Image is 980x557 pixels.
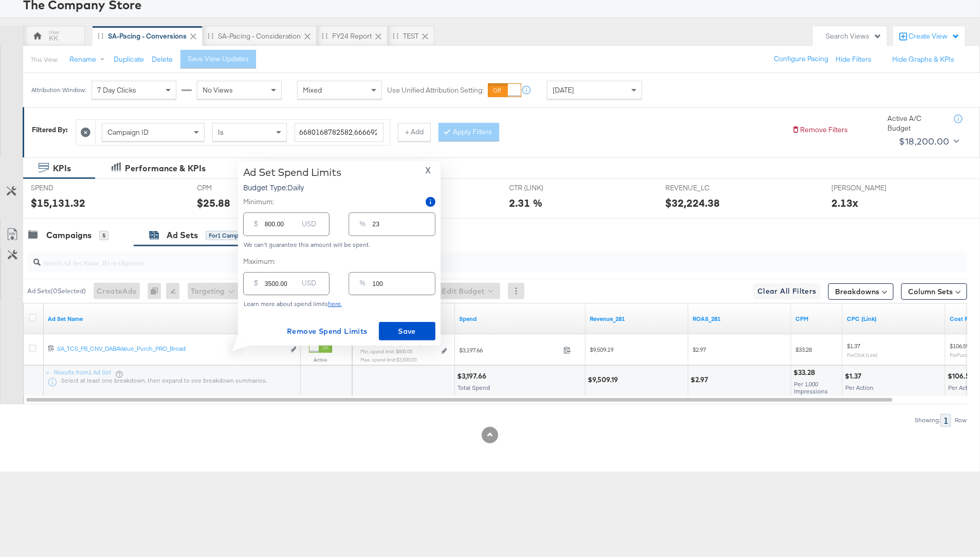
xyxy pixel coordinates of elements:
div: We can't guarantee this amount will be spent. [243,241,435,248]
a: here. [328,300,342,308]
div: $25.88 [197,195,231,210]
div: $18,200.00 [899,134,950,149]
input: Enter a search term [295,123,384,142]
div: USD [298,276,320,295]
span: $3,197.66 [459,346,559,354]
div: 5 [99,231,108,240]
sub: Max. spend limit : $3,500.00 [360,356,416,363]
div: Drag to reorder tab [98,33,103,39]
label: Active [309,356,332,363]
div: Drag to reorder tab [322,33,328,39]
div: KPIs [53,163,71,174]
div: $ [250,217,262,236]
span: Per Action [845,384,874,391]
div: % [355,276,370,295]
span: CPM [197,183,275,193]
span: $106.59 [950,342,969,350]
input: Search Ad Set Name, ID or Objective [41,248,881,268]
div: % [355,217,370,236]
div: Ad Set Spend Limits [243,166,341,178]
div: Learn more about spend limits [243,300,435,308]
button: $18,200.00 [895,133,961,150]
a: The average cost for each link click you've received from your ad. [847,315,941,323]
div: Drag to reorder tab [208,33,213,39]
div: Row [954,417,967,424]
div: Showing: [914,417,940,424]
div: Active A/C Budget [887,114,944,133]
label: Use Unified Attribution Setting: [387,85,484,95]
button: Save [379,322,435,340]
button: Breakdowns [828,283,894,300]
span: [PERSON_NAME] [832,183,909,193]
span: Campaign ID [107,128,149,137]
button: Duplicate [114,55,144,64]
div: Ad Sets ( 0 Selected) [27,286,86,296]
button: Hide Graphs & KPIs [892,55,954,64]
button: Rename [62,50,116,69]
div: TEST [403,31,419,41]
button: Remove Filters [792,125,848,135]
a: SA_TCS_FB_CNV_DABAValue_Purch_PRO_Broad [57,345,285,355]
span: Is [218,128,224,137]
span: No Views [203,85,233,95]
a: The total amount spent to date. [459,315,582,323]
span: Save [383,325,431,338]
span: 7 Day Clicks [97,85,136,95]
button: Remove Spend Limits [283,322,372,340]
button: Clear All Filters [753,283,821,300]
div: Create View [909,31,960,42]
sub: Min. spend limit: $800.00 [360,348,412,354]
div: This View: [31,56,58,64]
div: $32,224.38 [665,195,720,210]
a: Revenue_281 [590,315,684,323]
a: Your Ad Set name. [48,315,297,323]
button: X [421,166,435,174]
div: Ad Sets [167,229,198,241]
button: Delete [152,55,173,64]
div: $15,131.32 [31,195,85,210]
div: $106.59 [948,371,977,381]
span: $33.28 [795,346,812,353]
div: 0 [148,283,166,299]
span: $1.37 [847,342,860,350]
div: KK [49,33,59,43]
button: Configure Pacing [767,50,836,68]
div: 2.31 % [510,195,543,210]
span: Remove Spend Limits [287,325,368,338]
div: Attribution Window: [31,86,86,94]
label: Maximum: [243,257,435,266]
div: Drag to reorder tab [393,33,398,39]
span: CTR (LINK) [510,183,587,193]
div: Campaigns [46,229,92,241]
span: Total Spend [458,384,490,391]
span: Clear All Filters [757,285,816,298]
button: Column Sets [901,283,967,300]
a: The average cost you've paid to have 1,000 impressions of your ad. [795,315,839,323]
span: $2.97 [693,346,706,353]
div: Performance & KPIs [125,163,206,174]
span: [DATE] [553,85,574,95]
div: SA-Pacing - Conversions [108,31,187,41]
div: $1.37 [845,371,864,381]
a: ROAS_281 [693,315,787,323]
div: 2.13x [832,195,859,210]
div: $3,197.66 [457,371,489,381]
p: Budget Type: Daily [243,182,341,192]
button: Hide Filters [836,55,872,64]
span: REVENUE_LC [665,183,742,193]
span: SPEND [31,183,108,193]
sub: Per Purchase [950,352,977,358]
div: SA_TCS_FB_CNV_DABAValue_Purch_PRO_Broad [57,345,285,353]
sub: Per Click (Link) [847,352,878,358]
div: USD [298,217,320,236]
div: $2.97 [691,375,711,385]
span: Per 1,000 Impressions [794,380,828,395]
label: Minimum: [243,197,274,207]
div: Search Views [826,31,882,41]
span: $9,509.19 [590,346,613,353]
div: SA-Pacing - Consideration [218,31,301,41]
div: FY24 Report [332,31,372,41]
div: Filtered By: [32,125,68,135]
div: $33.28 [793,368,818,378]
div: 1 [940,414,951,427]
